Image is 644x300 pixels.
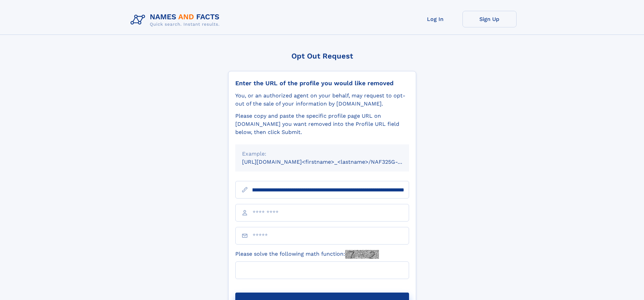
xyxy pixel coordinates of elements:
[235,250,379,259] label: Please solve the following math function:
[235,112,409,136] div: Please copy and paste the specific profile page URL on [DOMAIN_NAME] you want removed into the Pr...
[242,159,422,165] small: [URL][DOMAIN_NAME]<firstname>_<lastname>/NAF325G-xxxxxxxx
[228,52,416,60] div: Opt Out Request
[128,11,225,29] img: Logo Names and Facts
[462,11,517,27] a: Sign Up
[408,11,462,27] a: Log In
[235,79,409,87] div: Enter the URL of the profile you would like removed
[242,150,402,158] div: Example:
[235,92,409,108] div: You, or an authorized agent on your behalf, may request to opt-out of the sale of your informatio...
